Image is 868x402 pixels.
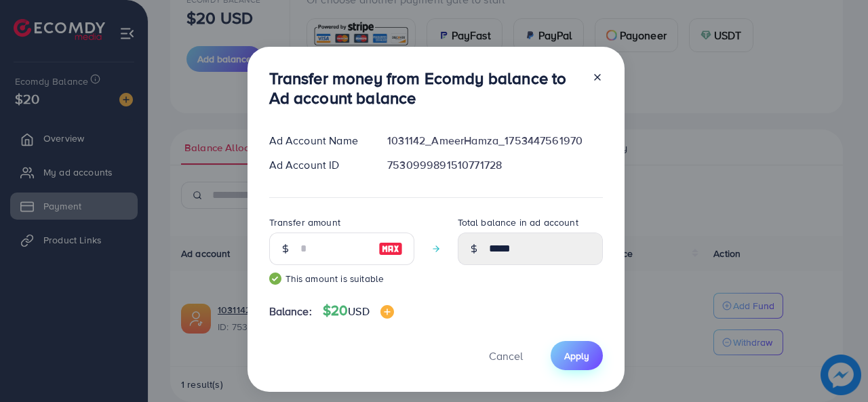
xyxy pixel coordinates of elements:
h4: $20 [323,302,394,319]
small: This amount is suitable [269,272,414,285]
span: Apply [564,349,589,363]
span: Cancel [489,348,523,363]
button: Apply [551,341,603,370]
span: USD [348,304,369,319]
div: Ad Account Name [258,133,377,148]
div: 7530999891510771728 [376,157,613,173]
label: Transfer amount [269,216,340,229]
div: 1031142_AmeerHamza_1753447561970 [376,133,613,148]
div: Ad Account ID [258,157,377,173]
button: Cancel [472,341,540,370]
label: Total balance in ad account [458,216,578,229]
img: image [380,305,394,319]
h3: Transfer money from Ecomdy balance to Ad account balance [269,68,581,108]
span: Balance: [269,304,312,319]
img: guide [269,273,281,285]
img: image [378,241,403,257]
